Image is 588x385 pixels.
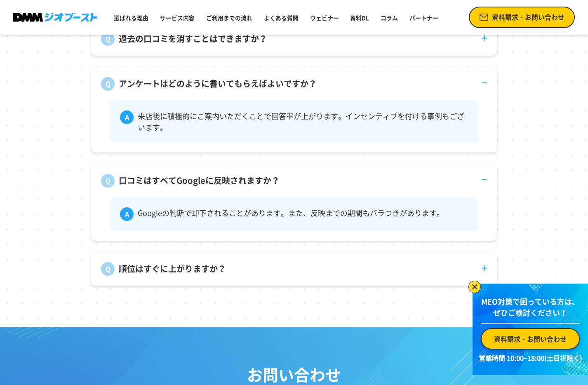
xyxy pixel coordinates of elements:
[469,7,575,28] a: 資料請求・お問い合わせ
[481,296,580,324] p: MEO対策で困っている方は、 ぜひご検討ください！
[13,13,98,22] img: DMMジオブースト
[119,263,226,275] p: 順位はすぐに上がりますか？
[377,10,401,25] a: コラム
[119,174,280,187] p: 口コミはすべてGoogleに反映されますか？
[494,334,567,344] span: 資料請求・お問い合わせ
[138,110,468,133] p: 来店後に積極的にご案内いただくことで回答率が上がります。インセンティブを付ける事例もございます。
[111,10,152,25] a: 選ばれる理由
[307,10,342,25] a: ウェビナー
[347,10,372,25] a: 資料DL
[203,10,256,25] a: ご利用までの流れ
[468,281,481,293] img: バナーを閉じる
[481,328,580,350] a: 資料請求・お問い合わせ
[477,353,583,363] p: 営業時間 10:00~18:00(土日祝除く)
[406,10,442,25] a: パートナー
[261,10,302,25] a: よくある質問
[157,10,198,25] a: サービス内容
[119,33,267,45] p: 過去の口コミを消すことはできますか？
[492,12,564,22] span: 資料請求・お問い合わせ
[138,207,444,221] p: Googleの判断で却下されることがあります。また、反映までの期間もバラつきがあります。
[119,77,317,90] p: アンケートはどのように書いてもらえばよいですか？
